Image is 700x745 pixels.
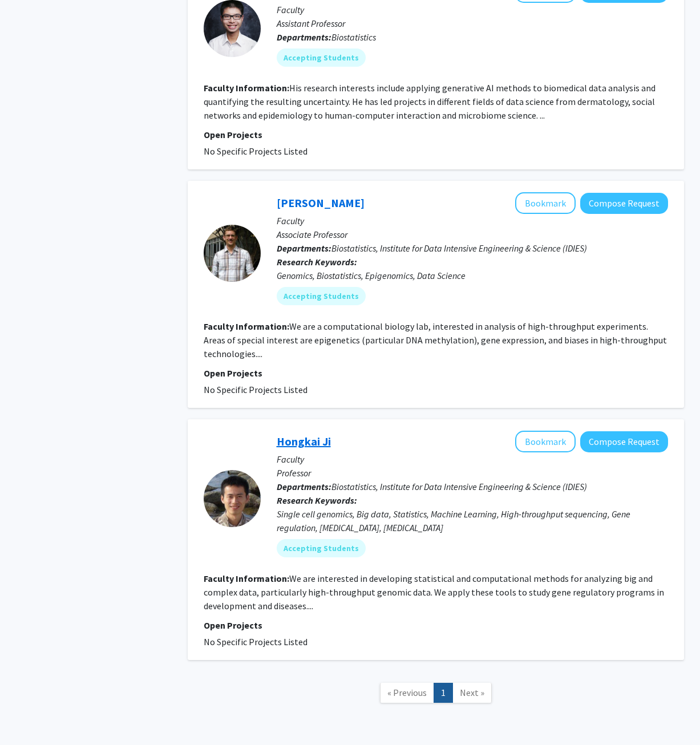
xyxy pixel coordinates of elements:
p: Assistant Professor [277,17,668,30]
b: Faculty Information: [204,573,289,584]
iframe: Chat [9,694,48,736]
p: Professor [277,466,668,480]
b: Research Keywords: [277,495,357,506]
b: Departments: [277,481,331,492]
p: Open Projects [204,128,668,141]
span: Next » [460,687,484,698]
b: Departments: [277,242,331,254]
button: Add Hongkai Ji to Bookmarks [515,431,576,452]
div: Genomics, Biostatistics, Epigenomics, Data Science [277,269,668,282]
p: Open Projects [204,618,668,632]
a: Previous Page [380,683,434,703]
span: Biostatistics, Institute for Data Intensive Engineering & Science (IDIES) [331,242,587,254]
button: Compose Request to Kasper Hansen [580,193,668,214]
fg-read-more: His research interests include applying generative AI methods to biomedical data analysis and qua... [204,82,656,121]
p: Faculty [277,214,668,228]
span: Biostatistics, Institute for Data Intensive Engineering & Science (IDIES) [331,481,587,492]
nav: Page navigation [188,671,684,718]
div: Single cell genomics, Big data, Statistics, Machine Learning, High-throughput sequencing, Gene re... [277,507,668,535]
mat-chip: Accepting Students [277,539,366,557]
b: Faculty Information: [204,321,289,332]
p: Associate Professor [277,228,668,241]
p: Faculty [277,452,668,466]
span: No Specific Projects Listed [204,384,307,395]
a: Hongkai Ji [277,434,331,448]
fg-read-more: We are a computational biology lab, interested in analysis of high-throughput experiments. Areas ... [204,321,667,359]
p: Open Projects [204,366,668,380]
button: Add Kasper Hansen to Bookmarks [515,192,576,214]
span: « Previous [387,687,427,698]
b: Departments: [277,31,331,43]
p: Faculty [277,3,668,17]
span: Biostatistics [331,31,376,43]
b: Faculty Information: [204,82,289,94]
a: Next Page [452,683,492,703]
span: No Specific Projects Listed [204,145,307,157]
mat-chip: Accepting Students [277,287,366,305]
a: 1 [434,683,453,703]
a: [PERSON_NAME] [277,196,365,210]
span: No Specific Projects Listed [204,636,307,647]
button: Compose Request to Hongkai Ji [580,431,668,452]
fg-read-more: We are interested in developing statistical and computational methods for analyzing big and compl... [204,573,664,612]
b: Research Keywords: [277,256,357,268]
mat-chip: Accepting Students [277,48,366,67]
